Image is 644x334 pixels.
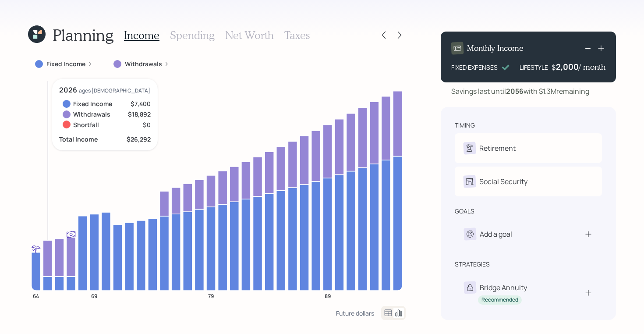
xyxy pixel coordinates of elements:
tspan: 64 [33,292,39,299]
div: goals [455,207,474,216]
div: 2,000 [556,61,579,72]
tspan: 79 [208,292,214,299]
label: Fixed Income [46,60,85,68]
div: Future dollars [336,309,374,317]
tspan: 89 [325,292,331,299]
h3: Taxes [284,29,310,42]
h4: $ [552,62,556,72]
h4: / month [579,62,605,72]
div: Add a goal [480,229,512,239]
h4: Monthly Income [467,43,524,53]
div: Bridge Annuity [480,282,527,293]
label: Withdrawals [125,60,162,68]
div: LIFESTYLE [520,63,548,72]
h3: Income [124,29,159,42]
div: Recommended [481,296,518,304]
div: strategies [455,260,490,269]
h1: Planning [53,25,113,44]
h3: Net Worth [225,29,274,42]
div: FIXED EXPENSES [451,63,498,72]
b: 2056 [506,86,524,96]
tspan: 69 [91,292,97,299]
div: timing [455,121,475,130]
h3: Spending [170,29,215,42]
div: Retirement [479,143,516,153]
div: Savings last until with $1.3M remaining [451,86,589,96]
div: Social Security [479,176,527,187]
